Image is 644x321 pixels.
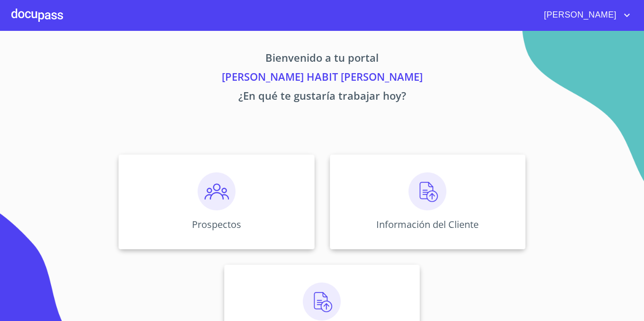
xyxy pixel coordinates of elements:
p: Prospectos [192,218,241,231]
p: [PERSON_NAME] HABIT [PERSON_NAME] [30,69,614,88]
span: [PERSON_NAME] [537,8,621,23]
img: carga.png [408,172,446,210]
button: account of current user [537,8,633,23]
img: carga.png [303,283,341,321]
p: ¿En qué te gustaría trabajar hoy? [30,88,614,107]
p: Bienvenido a tu portal [30,50,614,69]
img: prospectos.png [198,172,236,210]
p: Información del Cliente [376,218,479,231]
